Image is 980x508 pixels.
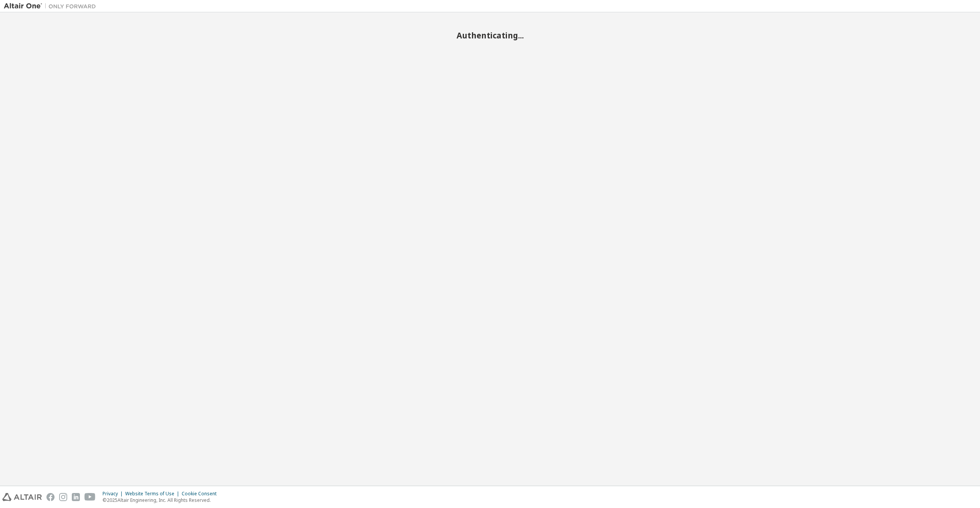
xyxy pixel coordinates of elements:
img: altair_logo.svg [2,493,42,501]
h2: Authenticating... [4,30,976,40]
img: instagram.svg [59,493,67,501]
img: youtube.svg [84,493,96,501]
img: Altair One [4,2,100,10]
p: © 2025 Altair Engineering, Inc. All Rights Reserved. [103,497,221,503]
div: Privacy [103,491,125,497]
div: Cookie Consent [182,491,221,497]
div: Website Terms of Use [125,491,182,497]
img: linkedin.svg [72,493,80,501]
img: facebook.svg [46,493,55,501]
